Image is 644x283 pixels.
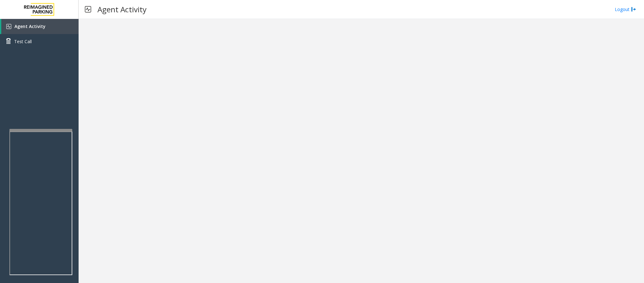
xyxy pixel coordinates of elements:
a: Agent Activity [1,19,79,34]
img: pageIcon [85,2,91,17]
h3: Agent Activity [94,2,150,17]
img: logout [631,6,636,13]
span: Test Call [14,38,32,45]
span: Agent Activity [14,23,46,29]
a: Logout [615,6,636,13]
img: 'icon' [6,24,11,29]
